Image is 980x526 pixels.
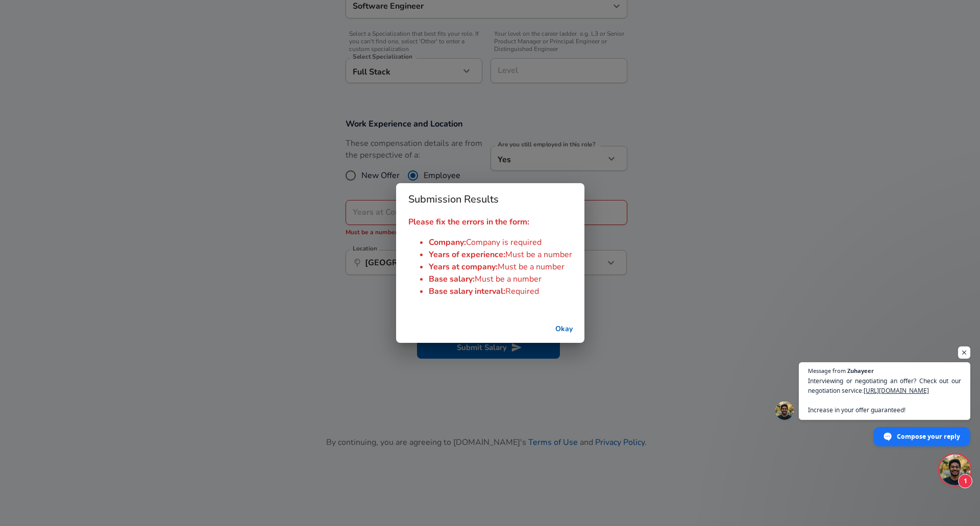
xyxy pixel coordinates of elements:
span: Must be a number [505,249,572,260]
span: Years at company : [429,261,498,272]
strong: Please fix the errors in the form: [408,216,529,228]
span: Required [505,286,539,297]
button: successful-submission-button [548,320,580,339]
span: Compose your reply [897,428,960,445]
span: Years of experience : [429,249,505,260]
span: Must be a number [498,261,565,272]
span: Must be a number [475,273,542,285]
span: Company : [429,237,466,248]
span: Message from [808,368,846,373]
span: Interviewing or negotiating an offer? Check out our negotiation service: Increase in your offer g... [808,376,961,415]
div: Open chat [940,455,970,485]
span: Base salary : [429,273,475,285]
span: Base salary interval : [429,286,505,297]
span: Company is required [466,237,542,248]
span: 1 [958,474,972,488]
span: Zuhayeer [847,368,874,373]
h2: Submission Results [396,183,584,216]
